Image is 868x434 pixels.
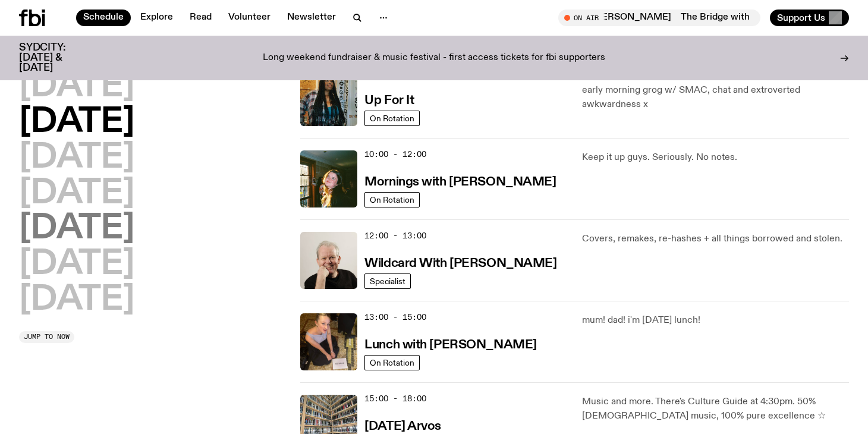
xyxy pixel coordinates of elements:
[76,10,131,26] a: Schedule
[364,192,420,207] a: On Rotation
[19,248,134,281] button: [DATE]
[364,111,420,126] a: On Rotation
[770,10,849,26] button: Support Us
[558,10,760,26] button: On AirThe Bridge with [PERSON_NAME]The Bridge with [PERSON_NAME]
[370,358,414,367] span: On Rotation
[19,177,134,210] button: [DATE]
[582,313,849,328] p: mum! dad! i'm [DATE] lunch!
[364,257,556,270] h3: Wildcard With [PERSON_NAME]
[300,313,357,370] img: SLC lunch cover
[300,232,357,289] img: Stuart is smiling charmingly, wearing a black t-shirt against a stark white background.
[19,212,134,246] button: [DATE]
[364,273,411,289] a: Specialist
[364,176,556,188] h3: Mornings with [PERSON_NAME]
[364,355,420,370] a: On Rotation
[364,336,536,351] a: Lunch with [PERSON_NAME]
[24,334,70,340] span: Jump to now
[183,10,219,26] a: Read
[300,150,357,207] img: Freya smiles coyly as she poses for the image.
[364,149,426,160] span: 10:00 - 12:00
[582,232,849,246] p: Covers, remakes, re-hashes + all things borrowed and stolen.
[582,69,849,112] p: Who needs a morning coffee when you have Ify! Cure your early morning grog w/ SMAC, chat and extr...
[364,420,441,433] h3: [DATE] Arvos
[370,276,405,285] span: Specialist
[364,312,426,323] span: 13:00 - 15:00
[19,43,95,73] h3: SYDCITY: [DATE] & [DATE]
[19,141,134,175] button: [DATE]
[221,10,278,26] a: Volunteer
[582,150,849,165] p: Keep it up guys. Seriously. No notes.
[263,53,605,64] p: Long weekend fundraiser & music festival - first access tickets for fbi supporters
[133,10,180,26] a: Explore
[19,284,134,317] button: [DATE]
[364,393,426,404] span: 15:00 - 18:00
[19,106,134,139] button: [DATE]
[364,418,441,433] a: [DATE] Arvos
[777,12,825,23] span: Support Us
[364,95,414,107] h3: Up For It
[19,331,74,343] button: Jump to now
[364,339,536,351] h3: Lunch with [PERSON_NAME]
[364,174,556,188] a: Mornings with [PERSON_NAME]
[364,255,556,270] a: Wildcard With [PERSON_NAME]
[370,195,414,204] span: On Rotation
[582,395,849,423] p: Music and more. There's Culture Guide at 4:30pm. 50% [DEMOGRAPHIC_DATA] music, 100% pure excellen...
[370,114,414,122] span: On Rotation
[300,69,357,126] img: Ify - a Brown Skin girl with black braided twists, looking up to the side with her tongue stickin...
[364,92,414,107] a: Up For It
[19,70,134,103] button: [DATE]
[364,230,426,241] span: 12:00 - 13:00
[280,10,343,26] a: Newsletter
